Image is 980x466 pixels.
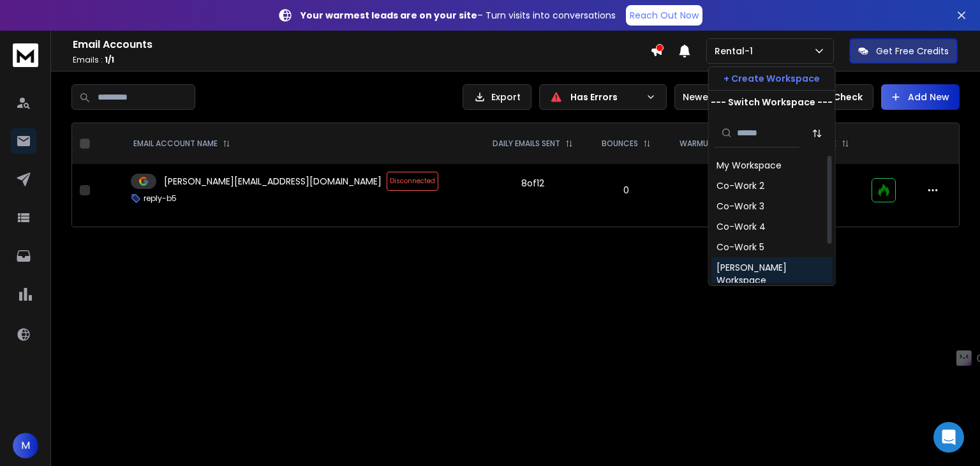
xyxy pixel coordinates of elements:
p: [PERSON_NAME][EMAIL_ADDRESS][DOMAIN_NAME] [164,175,382,188]
strong: Your warmest leads are on your site [301,9,477,22]
button: M [13,433,38,458]
p: Emails : [73,55,650,65]
a: Reach Out Now [626,5,702,26]
p: Has Errors [570,91,641,103]
div: EMAIL ACCOUNT NAME [133,139,230,149]
p: --- Switch Workspace --- [711,96,833,109]
div: 8 of 12 [521,177,544,190]
div: Open Intercom Messenger [933,422,964,453]
div: Co-Work 5 [716,241,764,253]
p: + Create Workspace [724,72,820,85]
p: WARMUP EMAILS [679,139,739,149]
button: + Create Workspace [709,67,835,90]
img: logo [13,43,38,67]
div: My Workspace [716,159,782,172]
button: Get Free Credits [849,38,958,64]
span: 1 / 1 [105,54,114,65]
button: Export [463,84,531,110]
div: [PERSON_NAME] Workspace [716,261,828,287]
button: Add New [881,84,960,110]
button: Sort by Sort A-Z [805,121,830,146]
span: Disconnected [387,172,438,191]
button: Newest [674,84,757,110]
p: Rental-1 [715,45,758,57]
h1: Email Accounts [73,37,650,52]
p: DAILY EMAILS SENT [493,139,560,149]
div: Co-Work 3 [716,200,764,213]
div: Co-Work 2 [716,179,764,192]
td: 6 [665,164,767,216]
p: Reach Out Now [630,9,699,22]
p: BOUNCES [602,139,638,149]
p: – Turn visits into conversations [301,9,616,22]
p: reply-b5 [144,193,177,204]
p: Get Free Credits [876,45,949,57]
p: 0 [596,184,657,197]
div: Co-Work 4 [716,220,766,233]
